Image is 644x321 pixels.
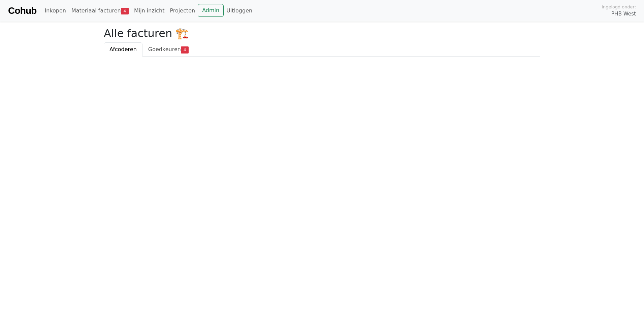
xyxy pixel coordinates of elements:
h2: Alle facturen 🏗️ [104,27,540,40]
a: Mijn inzicht [131,4,167,17]
a: Cohub [8,3,36,19]
a: Materiaal facturen4 [69,4,131,17]
span: 4 [181,46,189,53]
a: Afcoderen [104,42,142,57]
span: Ingelogd onder: [602,4,636,10]
a: Uitloggen [224,4,255,17]
span: 4 [121,8,129,14]
a: Admin [198,4,224,17]
span: PHB West [611,10,636,18]
a: Inkopen [42,4,68,17]
span: Goedkeuren [148,46,181,52]
a: Goedkeuren4 [142,42,194,57]
span: Afcoderen [109,46,137,52]
a: Projecten [167,4,198,17]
